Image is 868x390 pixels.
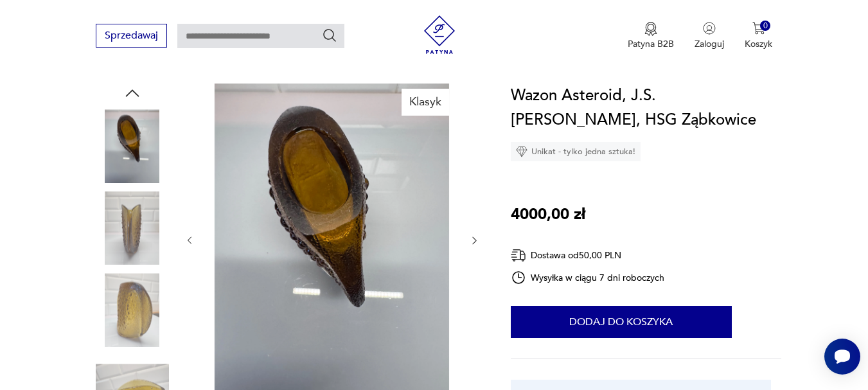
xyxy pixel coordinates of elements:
[824,339,860,375] iframe: Smartsupp widget button
[96,32,167,41] a: Sprzedawaj
[511,247,665,263] div: Dostawa od 50,00 PLN
[760,21,771,31] div: 0
[628,38,674,50] p: Patyna B2B
[511,84,782,132] h1: Wazon Asteroid, J.S. [PERSON_NAME], HSG Ząbkowice
[96,24,167,48] button: Sprzedawaj
[322,28,337,43] button: Szukaj
[511,202,585,227] p: 4000,00 zł
[703,22,716,35] img: Ikonka użytkownika
[644,22,657,36] img: Ikona medalu
[695,22,724,50] button: Zaloguj
[511,142,641,161] div: Unikat - tylko jedna sztuka!
[516,146,527,157] img: Ikona diamentu
[695,38,724,50] p: Zaloguj
[420,15,459,54] img: Patyna - sklep z meblami i dekoracjami vintage
[745,22,772,50] button: 0Koszyk
[402,89,449,116] div: Klasyk
[96,191,169,265] img: Zdjęcie produktu Wazon Asteroid, J.S. Drost, HSG Ząbkowice
[511,306,732,338] button: Dodaj do koszyka
[511,270,665,285] div: Wysyłka w ciągu 7 dni roboczych
[628,22,674,50] button: Patyna B2B
[96,273,169,346] img: Zdjęcie produktu Wazon Asteroid, J.S. Drost, HSG Ząbkowice
[745,38,772,50] p: Koszyk
[752,22,765,35] img: Ikona koszyka
[96,109,169,182] img: Zdjęcie produktu Wazon Asteroid, J.S. Drost, HSG Ząbkowice
[511,247,526,263] img: Ikona dostawy
[628,22,674,50] a: Ikona medaluPatyna B2B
